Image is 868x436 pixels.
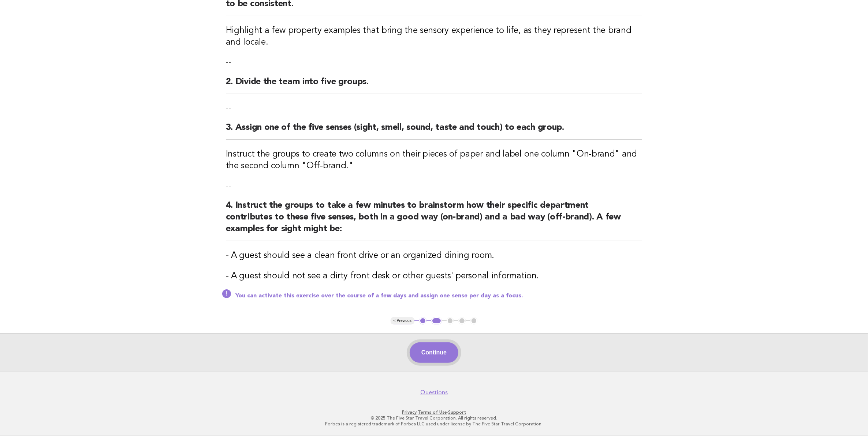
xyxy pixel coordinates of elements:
[226,57,642,67] p: --
[226,250,642,262] h3: - A guest should see a clean front drive or an organized dining room.
[226,122,642,140] h2: 3. Assign one of the five senses (sight, smell, sound, taste and touch) to each group.
[420,389,448,396] a: Questions
[226,270,642,282] h3: - A guest should not see a dirty front desk or other guests' personal information.
[210,409,658,415] p: · ·
[410,342,458,363] button: Continue
[226,181,642,191] p: --
[448,410,466,415] a: Support
[235,292,642,300] p: You can activate this exercise over the course of a few days and assign one sense per day as a fo...
[226,25,642,48] h3: Highlight a few property examples that bring the sensory experience to life, as they represent th...
[418,410,447,415] a: Terms of Use
[226,76,642,94] h2: 2. Divide the team into five groups.
[210,421,658,427] p: Forbes is a registered trademark of Forbes LLC used under license by The Five Star Travel Corpora...
[431,317,442,324] button: 2
[226,200,642,241] h2: 4. Instruct the groups to take a few minutes to brainstorm how their specific department contribu...
[419,317,426,324] button: 1
[226,103,642,113] p: --
[402,410,417,415] a: Privacy
[210,415,658,421] p: © 2025 The Five Star Travel Corporation. All rights reserved.
[226,149,642,172] h3: Instruct the groups to create two columns on their pieces of paper and label one column "On-brand...
[391,317,414,324] button: < Previous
